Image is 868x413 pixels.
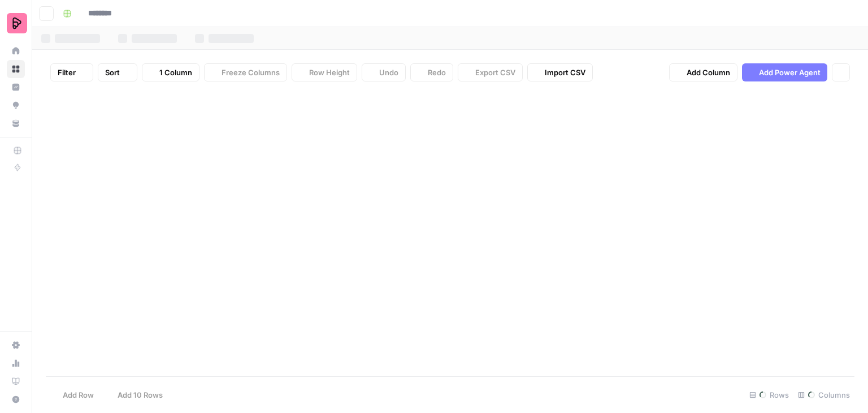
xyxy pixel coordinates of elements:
[687,67,730,78] span: Add Column
[7,390,25,408] button: Help + Support
[58,67,76,78] span: Filter
[545,67,585,78] span: Import CSV
[7,372,25,390] a: Learning Hub
[222,67,280,78] span: Freeze Columns
[475,67,515,78] span: Export CSV
[7,60,25,78] a: Browse
[379,67,398,78] span: Undo
[745,386,793,404] div: Rows
[793,386,854,404] div: Columns
[63,389,94,401] span: Add Row
[292,63,357,81] button: Row Height
[7,9,25,37] button: Workspace: Preply
[50,63,93,81] button: Filter
[204,63,287,81] button: Freeze Columns
[98,63,137,81] button: Sort
[7,354,25,372] a: Usage
[118,389,163,401] span: Add 10 Rows
[458,63,523,81] button: Export CSV
[527,63,593,81] button: Import CSV
[101,386,170,404] button: Add 10 Rows
[7,96,25,114] a: Opportunities
[742,63,827,81] button: Add Power Agent
[159,67,192,78] span: 1 Column
[7,114,25,132] a: Your Data
[105,67,120,78] span: Sort
[7,13,27,33] img: Preply Logo
[7,336,25,354] a: Settings
[362,63,406,81] button: Undo
[410,63,453,81] button: Redo
[7,42,25,60] a: Home
[46,386,101,404] button: Add Row
[428,67,446,78] span: Redo
[142,63,199,81] button: 1 Column
[759,67,821,78] span: Add Power Agent
[309,67,350,78] span: Row Height
[669,63,737,81] button: Add Column
[7,78,25,96] a: Insights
